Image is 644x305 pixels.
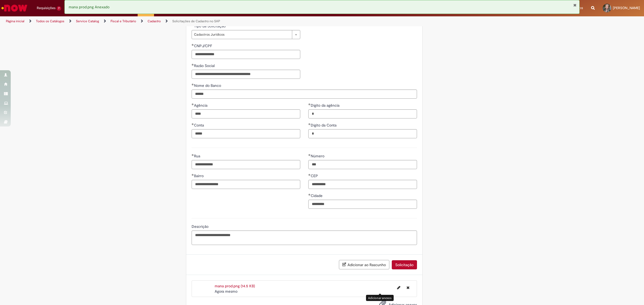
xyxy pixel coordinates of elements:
[308,154,311,156] span: Obrigatório Preenchido
[192,90,417,99] input: Nome do Banco
[194,30,289,39] span: Cadastros Jurídicos
[192,174,194,176] span: Obrigatório Preenchido
[392,260,417,269] button: Solicitação
[366,295,394,301] div: Adicionar anexos
[403,283,413,292] button: Excluir mana prod.png
[192,44,194,46] span: Obrigatório Preenchido
[76,19,99,23] a: Service Catalog
[215,289,237,294] span: Agora mesmo
[311,154,325,158] span: Número
[69,5,109,9] span: mana prod.png Anexado
[311,173,319,178] span: CEP
[192,50,300,59] input: CNPJ/CPF
[311,193,324,198] span: Cidade
[194,173,205,178] span: Bairro
[215,289,237,294] time: 28/08/2025 09:00:38
[192,109,300,118] input: Agência
[308,129,417,138] input: Dígito da Conta
[311,123,338,128] span: Dígito da Conta
[1,3,28,13] img: ServiceNow
[192,180,300,189] input: Bairro
[172,19,220,23] a: Solicitações de Cadastro no SAP
[192,64,194,66] span: Obrigatório Preenchido
[192,103,194,105] span: Obrigatório Preenchido
[308,160,417,169] input: Número
[192,83,194,85] span: Obrigatório Preenchido
[192,230,417,245] textarea: Descrição
[308,103,311,105] span: Obrigatório Preenchido
[192,224,210,229] span: Descrição
[192,123,194,125] span: Obrigatório Preenchido
[613,6,640,10] span: [PERSON_NAME]
[339,260,389,269] button: Adicionar ao Rascunho
[194,154,201,158] span: Rua
[194,123,205,128] span: Conta
[308,123,311,125] span: Obrigatório Preenchido
[111,19,136,23] a: Fiscal e Tributário
[311,103,341,108] span: Dígito da agência
[194,63,216,68] span: Razão Social
[192,70,300,79] input: Razão Social
[4,16,425,26] ul: Trilhas de página
[308,194,311,196] span: Obrigatório Preenchido
[194,103,208,108] span: Agência
[394,283,404,292] button: Editar nome de arquivo mana prod.png
[308,109,417,118] input: Dígito da agência
[192,129,300,138] input: Conta
[57,6,61,11] span: 7
[308,200,417,209] input: Cidade
[308,180,417,189] input: CEP
[37,5,56,11] span: Requisições
[192,160,300,169] input: Rua
[194,83,222,88] span: Nome do Banco
[194,43,213,48] span: CNPJ/CPF
[148,19,161,23] a: Cadastro
[308,174,311,176] span: Obrigatório Preenchido
[192,154,194,156] span: Obrigatório Preenchido
[194,24,227,28] span: Tipo da Solicitação
[573,3,577,7] button: Fechar Notificação
[36,19,64,23] a: Todos os Catálogos
[215,284,255,288] a: mana prod.png (14.5 KB)
[6,19,24,23] a: Página inicial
